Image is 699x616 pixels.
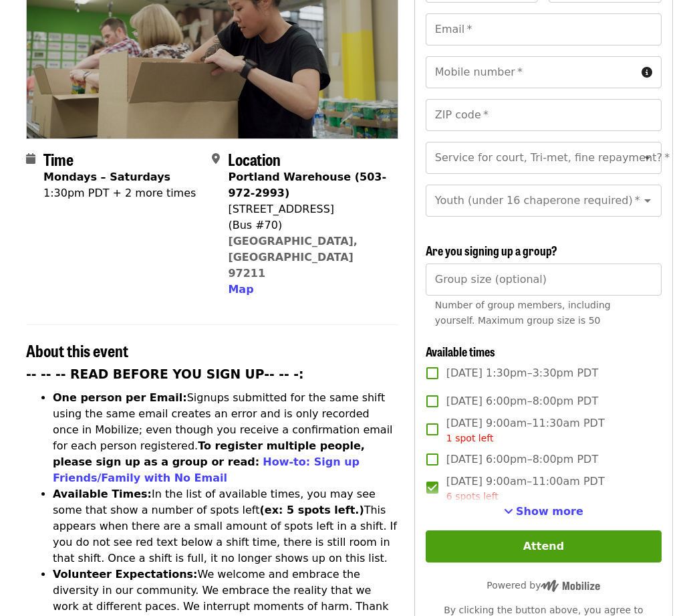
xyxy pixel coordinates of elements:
strong: To register multiple people, please sign up as a group or read: [53,439,365,468]
span: Available times [426,342,495,360]
input: ZIP code [426,99,662,131]
span: 6 spots left [446,491,499,502]
span: [DATE] 6:00pm–8:00pm PDT [446,393,598,409]
div: (Bus #70) [228,217,387,233]
img: Powered by Mobilize [541,580,600,592]
a: [GEOGRAPHIC_DATA], [GEOGRAPHIC_DATA] 97211 [228,235,358,280]
div: [STREET_ADDRESS] [228,201,387,217]
strong: -- -- -- READ BEFORE YOU SIGN UP-- -- -: [26,367,304,381]
span: About this event [26,338,128,362]
span: [DATE] 6:00pm–8:00pm PDT [446,451,598,468]
strong: Mondays – Saturdays [43,171,170,183]
button: Open [638,191,657,210]
span: Time [43,147,74,171]
strong: (ex: 5 spots left.) [259,504,364,516]
strong: Volunteer Expectations: [53,568,198,581]
span: Location [228,147,281,171]
span: Are you signing up a group? [426,241,557,259]
li: Signups submitted for the same shift using the same email creates an error and is only recorded o... [53,390,398,486]
div: 1:30pm PDT + 2 more times [43,185,196,201]
button: Open [638,148,657,167]
i: calendar icon [26,152,35,165]
strong: One person per Email: [53,391,187,404]
input: Mobile number [426,56,636,88]
strong: Portland Warehouse (503-972-2993) [228,171,386,199]
input: [object Object] [426,264,662,296]
span: [DATE] 9:00am–11:30am PDT [446,415,605,445]
span: Powered by [486,580,600,591]
span: 1 spot left [446,433,494,443]
span: [DATE] 9:00am–11:00am PDT [446,474,605,504]
i: circle-info icon [642,66,652,79]
button: See more timeslots [504,504,583,520]
span: Number of group members, including yourself. Maximum group size is 50 [435,300,611,326]
span: Map [228,283,253,296]
i: map-marker-alt icon [212,152,220,165]
strong: Available Times: [53,488,152,500]
input: Email [426,13,662,45]
span: Show more [516,505,583,518]
span: [DATE] 1:30pm–3:30pm PDT [446,365,598,381]
li: In the list of available times, you may see some that show a number of spots left This appears wh... [53,486,398,567]
a: How-to: Sign up Friends/Family with No Email [53,455,360,484]
button: Attend [426,530,662,562]
button: Map [228,282,253,298]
